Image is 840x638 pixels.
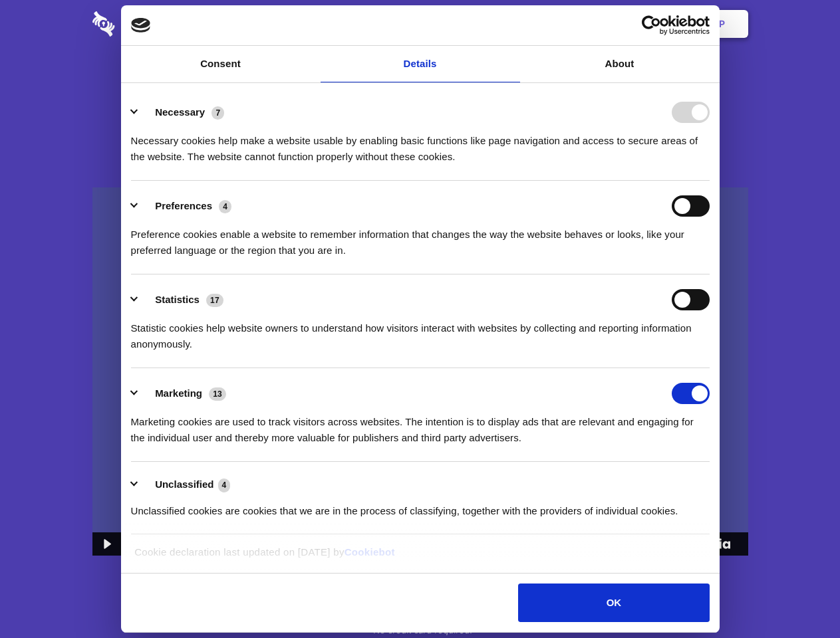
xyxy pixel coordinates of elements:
a: Details [321,46,520,82]
div: Cookie declaration last updated on [DATE] by [124,544,716,570]
label: Marketing [155,387,202,399]
a: Consent [121,46,321,82]
div: Marketing cookies are used to track visitors across websites. The intention is to display ads tha... [131,404,710,446]
button: Preferences (4) [131,195,240,217]
label: Necessary [155,106,205,118]
label: Statistics [155,294,200,305]
a: About [520,46,720,82]
div: Statistic cookies help website owners to understand how visitors interact with websites by collec... [131,310,710,352]
span: 17 [206,294,223,307]
div: Necessary cookies help make a website usable by enabling basic functions like page navigation and... [131,123,710,165]
a: Contact [539,3,601,45]
img: Sharesecret [92,187,748,556]
a: Login [603,3,661,45]
a: Cookiebot [345,546,395,558]
button: Play Video [92,532,120,556]
span: 13 [209,387,226,401]
button: Unclassified (4) [131,477,239,493]
a: Usercentrics Cookiebot - opens in a new window [593,15,710,35]
button: Marketing (13) [131,383,235,404]
button: Necessary (7) [131,102,233,123]
h1: Eliminate Slack Data Loss. [92,60,748,108]
h4: Auto-redaction of sensitive data, encrypted data sharing and self-destructing private chats. Shar... [92,121,748,165]
div: Preference cookies enable a website to remember information that changes the way the website beha... [131,217,710,259]
span: 4 [218,478,231,492]
button: OK [518,584,709,622]
img: logo [131,18,151,33]
button: Statistics (17) [131,289,232,310]
span: 7 [211,106,224,120]
label: Preferences [155,200,212,211]
div: Unclassified cookies are cookies that we are in the process of classifying, together with the pro... [131,493,710,519]
img: logo-wordmark-white-trans-d4663122ce5f474addd5e946df7df03e33cb6a1c49d2221995e7729f52c070b2.svg [92,11,206,37]
a: Pricing [390,3,448,45]
iframe: Drift Widget Chat Controller [773,572,824,622]
span: 4 [219,200,231,213]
